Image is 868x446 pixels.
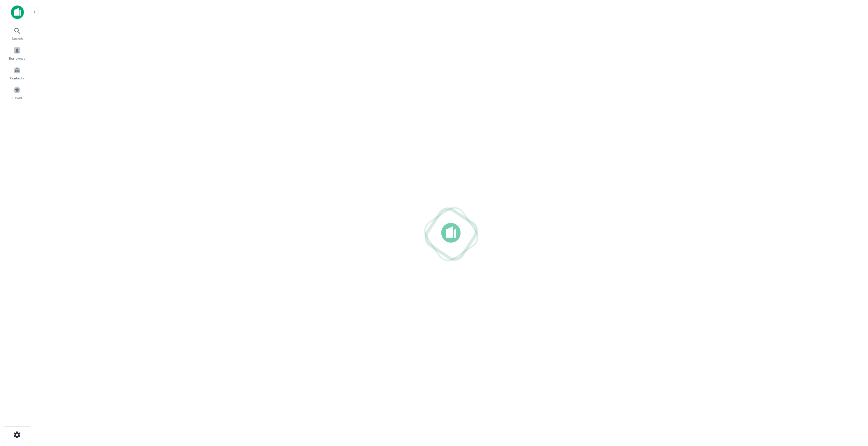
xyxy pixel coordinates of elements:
a: Search [2,24,32,43]
span: Saved [12,95,22,101]
a: Borrowers [2,44,32,62]
iframe: Chat Widget [834,370,868,402]
a: Contacts [2,64,32,82]
span: Contacts [10,75,24,81]
img: capitalize-icon.png [11,5,24,19]
span: Borrowers [9,56,25,61]
a: Saved [2,83,32,102]
span: Search [12,36,23,41]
